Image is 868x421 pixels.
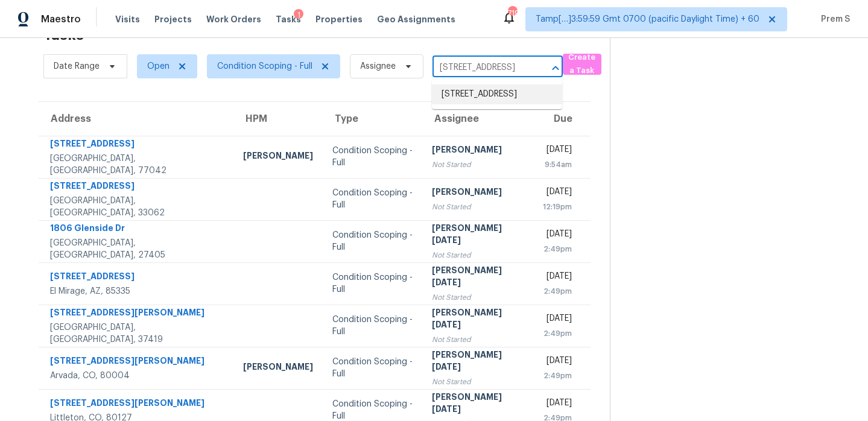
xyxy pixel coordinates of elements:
input: Search by address [432,59,529,77]
div: El Mirage, AZ, 85335 [50,285,224,297]
div: [GEOGRAPHIC_DATA], [GEOGRAPHIC_DATA], 33062 [50,195,224,219]
div: [GEOGRAPHIC_DATA], [GEOGRAPHIC_DATA], 27405 [50,237,224,261]
div: Condition Scoping - Full [332,187,413,211]
div: [PERSON_NAME][DATE] [432,306,523,334]
span: Work Orders [206,13,261,25]
div: Condition Scoping - Full [332,314,413,338]
span: Geo Assignments [377,13,455,25]
span: Date Range [54,60,100,72]
div: [PERSON_NAME][DATE] [432,264,523,291]
div: [DATE] [543,397,572,412]
div: [STREET_ADDRESS][PERSON_NAME] [50,355,224,370]
div: [PERSON_NAME][DATE] [432,222,523,249]
div: Condition Scoping - Full [332,271,413,296]
span: Open [147,60,169,72]
div: Arvada, CO, 80004 [50,370,224,382]
button: Create a Task [563,54,601,75]
div: 1 [294,9,303,21]
th: Type [323,102,423,136]
div: Not Started [432,376,523,388]
li: [STREET_ADDRESS] [432,84,562,104]
div: [STREET_ADDRESS] [50,180,224,195]
div: Condition Scoping - Full [332,145,413,169]
div: 2:49pm [543,370,572,382]
span: Projects [154,13,192,25]
div: 9:54am [543,159,572,171]
div: Not Started [432,291,523,303]
span: Properties [315,13,363,25]
span: Tamp[…]3:59:59 Gmt 0700 (pacific Daylight Time) + 60 [536,13,759,25]
div: [PERSON_NAME] [243,150,313,165]
span: Maestro [41,13,81,25]
div: Not Started [432,249,523,261]
div: 2:49pm [543,328,572,340]
div: [DATE] [543,144,572,159]
div: [PERSON_NAME][DATE] [432,349,523,376]
div: [DATE] [543,355,572,370]
span: Assignee [360,60,396,72]
div: 12:19pm [543,201,572,213]
span: Create a Task [569,51,595,78]
th: Address [39,102,233,136]
div: [GEOGRAPHIC_DATA], [GEOGRAPHIC_DATA], 77042 [50,153,224,177]
div: Not Started [432,159,523,171]
div: [PERSON_NAME] [243,361,313,376]
div: [GEOGRAPHIC_DATA], [GEOGRAPHIC_DATA], 37419 [50,321,224,346]
h2: Tasks [43,29,84,41]
div: 719 [508,7,516,19]
span: Tasks [276,15,301,24]
div: Condition Scoping - Full [332,356,413,380]
div: [STREET_ADDRESS] [50,138,224,153]
div: 2:49pm [543,285,572,297]
div: Not Started [432,201,523,213]
div: [DATE] [543,270,572,285]
div: [PERSON_NAME][DATE] [432,391,523,418]
th: HPM [233,102,323,136]
div: [DATE] [543,312,572,328]
th: Assignee [422,102,533,136]
button: Close [547,60,564,77]
span: Prem S [816,13,850,25]
div: [PERSON_NAME] [432,144,523,159]
div: 2:49pm [543,243,572,255]
div: [STREET_ADDRESS][PERSON_NAME] [50,397,224,412]
div: Condition Scoping - Full [332,229,413,253]
span: Visits [115,13,140,25]
div: [STREET_ADDRESS] [50,270,224,285]
div: [DATE] [543,228,572,243]
div: [STREET_ADDRESS][PERSON_NAME] [50,306,224,321]
div: [DATE] [543,186,572,201]
div: Not Started [432,334,523,346]
th: Due [533,102,591,136]
div: 1806 Glenside Dr [50,222,224,237]
span: Condition Scoping - Full [217,60,312,72]
div: [PERSON_NAME] [432,186,523,201]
